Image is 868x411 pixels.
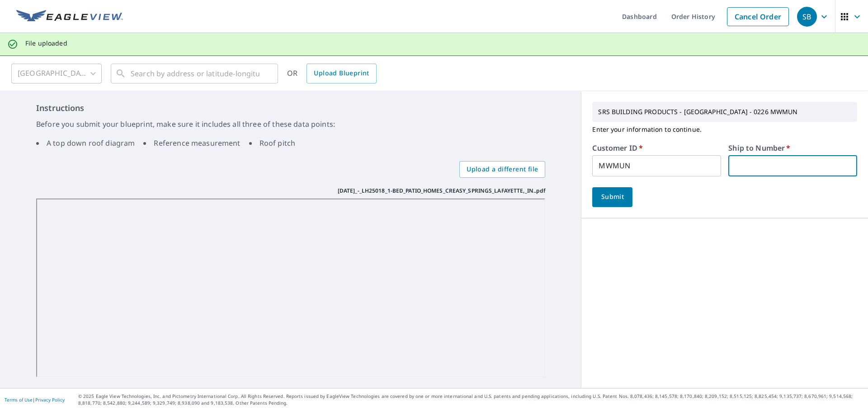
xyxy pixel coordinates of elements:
p: SRS BUILDING PRODUCTS - [GEOGRAPHIC_DATA] - 0226 MWMUN [594,104,855,120]
p: [DATE]_-_LH25018_1-BED_PATIO_HOMES_CREASY_SPRINGS_LAFAYETTE,_IN..pdf [338,187,546,195]
p: | [5,397,65,402]
p: File uploaded [25,39,67,47]
a: Privacy Policy [35,397,65,403]
li: A top down roof diagram [36,138,135,148]
span: Upload a different file [467,164,538,175]
p: Before you submit your blueprint, make sure it includes all three of these data points: [36,119,545,129]
a: Upload Blueprint [307,64,376,83]
label: Customer ID [592,144,643,152]
button: Submit [592,187,632,207]
img: EV Logo [16,10,123,23]
div: OR [287,64,377,83]
div: [GEOGRAPHIC_DATA] [11,61,102,86]
li: Roof pitch [249,138,296,148]
span: Submit [599,191,625,203]
p: © 2025 Eagle View Technologies, Inc. and Pictometry International Corp. All Rights Reserved. Repo... [78,393,863,406]
label: Ship to Number [728,144,790,152]
div: SB [797,7,817,27]
input: Search by address or latitude-longitude [131,61,259,86]
p: Enter your information to continue. [592,122,857,137]
label: Upload a different file [459,161,545,178]
iframe: 2025.09.12_-_LH25018_1-BED_PATIO_HOMES_CREASY_SPRINGS_LAFAYETTE,_IN..pdf [36,199,545,378]
a: Cancel Order [727,7,789,26]
h6: Instructions [36,102,545,114]
span: Upload Blueprint [314,68,369,79]
li: Reference measurement [143,138,240,148]
a: Terms of Use [5,397,33,403]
